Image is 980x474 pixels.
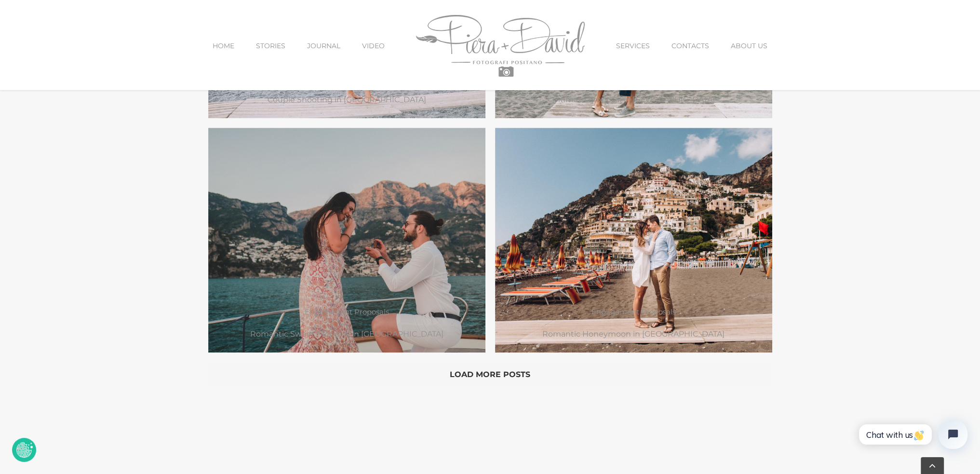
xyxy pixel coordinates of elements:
[208,362,772,386] button: Load More Posts
[362,26,385,66] a: VIDEO
[305,307,389,316] a: Engagement Proposals
[416,15,585,77] img: Piera Plus David Photography Positano Logo
[12,438,36,462] button: Revoke Icon
[307,42,340,49] span: JOURNAL
[256,42,285,49] span: STORIES
[213,26,234,66] a: HOME
[362,42,385,49] span: VIDEO
[495,325,772,343] p: Romantic Honeymoon in [GEOGRAPHIC_DATA]
[591,307,676,316] a: Engagement Proposals
[307,26,340,66] a: JOURNAL
[731,26,767,66] a: ABOUT US
[495,91,772,108] p: Intimate Proposal in [GEOGRAPHIC_DATA]
[213,42,234,49] span: HOME
[208,325,485,343] p: Romantic Sweet Proposal in [GEOGRAPHIC_DATA]
[671,42,709,49] span: CONTACTS
[208,91,485,108] p: Couple Shooting in [GEOGRAPHIC_DATA]
[616,26,650,66] a: SERVICES
[731,42,767,49] span: ABOUT US
[844,406,980,474] iframe: Tidio Chat
[256,26,285,66] a: STORIES
[671,26,709,66] a: CONTACTS
[616,42,650,49] span: SERVICES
